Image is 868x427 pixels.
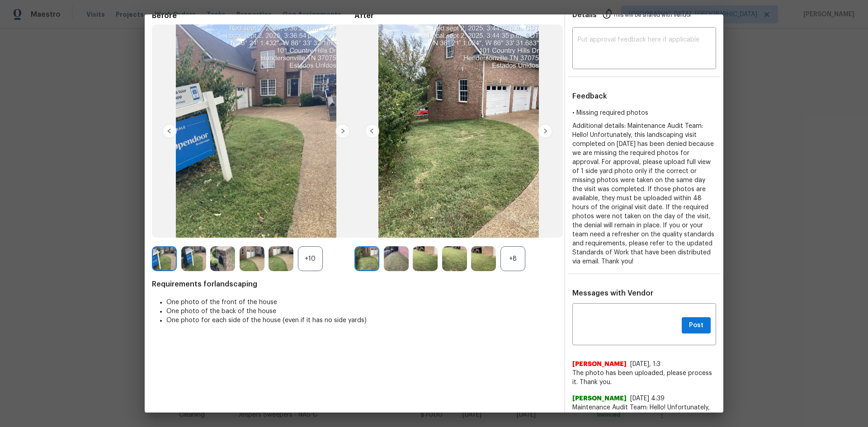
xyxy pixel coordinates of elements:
span: Requirements for landscaping [152,280,557,289]
div: +8 [500,246,525,271]
span: • Missing required photos [572,110,648,116]
span: [DATE], 1:3 [630,361,660,367]
span: This will be shared with vendor [613,4,691,26]
span: [PERSON_NAME] [572,394,627,403]
span: The photo has been uploaded, please process it. Thank you. [572,369,716,387]
li: One photo for each side of the house (even if it has no side yards) [166,316,557,325]
img: right-chevron-button-url [335,124,350,138]
span: [DATE] 4:39 [630,395,665,402]
img: left-chevron-button-url [162,124,177,138]
span: Feedback [572,93,607,100]
button: Post [682,317,711,334]
span: Messages with Vendor [572,290,653,297]
span: Before [152,11,354,20]
span: Details [572,4,597,26]
span: After [354,11,557,20]
span: Additional details: Maintenance Audit Team: Hello! Unfortunately, this landscaping visit complete... [572,123,714,265]
img: right-chevron-button-url [538,124,552,138]
div: +10 [298,246,323,271]
img: left-chevron-button-url [365,124,379,138]
span: [PERSON_NAME] [572,360,627,369]
span: Post [689,320,703,331]
li: One photo of the front of the house [166,298,557,307]
li: One photo of the back of the house [166,307,557,316]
